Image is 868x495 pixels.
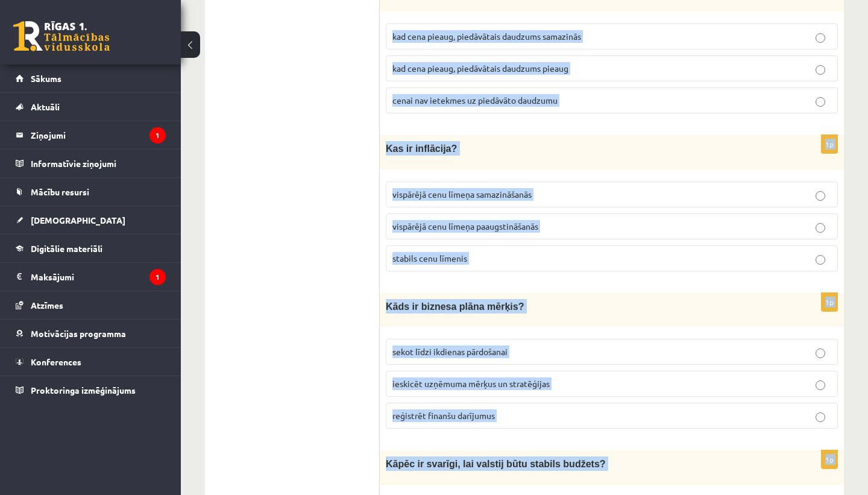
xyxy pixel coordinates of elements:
[816,65,825,75] input: kad cena pieaug, piedāvātais daudzums pieaug
[13,21,110,51] a: Rīgas 1. Tālmācības vidusskola
[816,412,825,422] input: reģistrēt finanšu darījumus
[816,255,825,265] input: stabils cenu līmenis
[16,65,166,92] a: Sākums
[392,95,558,106] span: cenai nav ietekmes uz piedāvāto daudzumu
[821,450,838,469] p: 1p
[149,269,166,285] i: 1
[31,300,63,311] span: Atzīmes
[31,243,102,254] span: Digitālie materiāli
[31,215,125,225] span: [DEMOGRAPHIC_DATA]
[16,263,166,291] a: Maksājumi1
[16,178,166,206] a: Mācību resursi
[386,459,606,469] span: Kāpēc ir svarīgi, lai valstij būtu stabils budžets?
[31,73,61,84] span: Sākums
[392,410,495,421] span: reģistrēt finanšu darījumus
[816,97,825,107] input: cenai nav ietekmes uz piedāvāto daudzumu
[386,301,524,312] span: Kāds ir biznesa plāna mērķis?
[16,376,166,404] a: Proktoringa izmēģinājums
[31,328,126,339] span: Motivācijas programma
[816,348,825,358] input: sekot līdzi ikdienas pārdošanai
[31,356,81,367] span: Konferences
[31,101,60,112] span: Aktuāli
[16,121,166,149] a: Ziņojumi1
[392,253,467,263] span: stabils cenu līmenis
[16,93,166,121] a: Aktuāli
[16,320,166,347] a: Motivācijas programma
[16,235,166,262] a: Digitālie materiāli
[821,134,838,154] p: 1p
[392,221,538,232] span: vispārējā cenu līmeņa paaugstināšanās
[816,380,825,390] input: ieskicēt uzņēmuma mērķus un stratēģijas
[816,191,825,201] input: vispārējā cenu līmeņa samazināšanās
[392,189,532,200] span: vispārējā cenu līmeņa samazināšanās
[31,186,89,197] span: Mācību resursi
[392,346,508,357] span: sekot līdzi ikdienas pārdošanai
[16,291,166,319] a: Atzīmes
[821,292,838,312] p: 1p
[31,263,166,291] legend: Maksājumi
[16,150,166,177] a: Informatīvie ziņojumi
[392,63,568,74] span: kad cena pieaug, piedāvātais daudzums pieaug
[16,348,166,376] a: Konferences
[31,150,166,177] legend: Informatīvie ziņojumi
[149,127,166,143] i: 1
[386,143,457,154] span: Kas ir inflācija?
[816,33,825,43] input: kad cena pieaug, piedāvātais daudzums samazinās
[31,121,166,149] legend: Ziņojumi
[816,223,825,233] input: vispārējā cenu līmeņa paaugstināšanās
[392,31,581,42] span: kad cena pieaug, piedāvātais daudzums samazinās
[31,385,136,396] span: Proktoringa izmēģinājums
[16,206,166,234] a: [DEMOGRAPHIC_DATA]
[392,378,550,389] span: ieskicēt uzņēmuma mērķus un stratēģijas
